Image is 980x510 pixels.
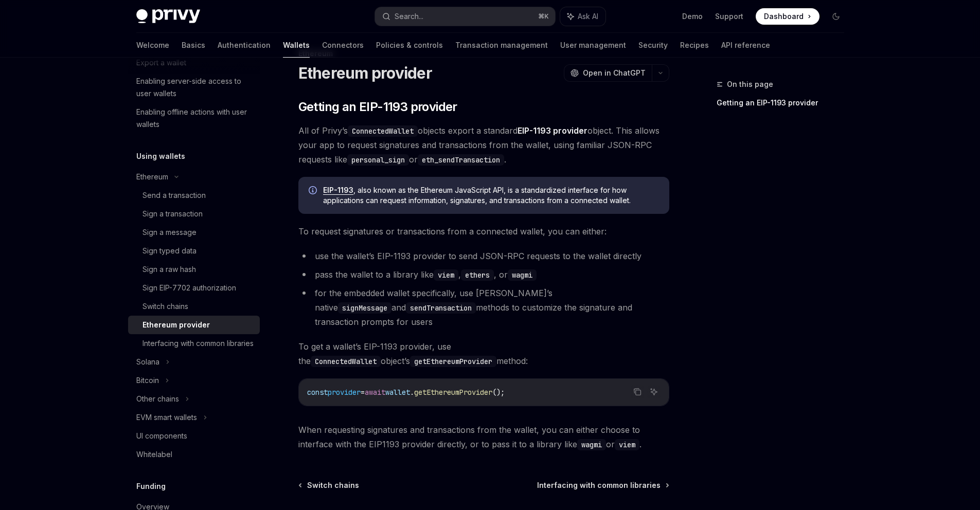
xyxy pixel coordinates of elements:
[537,480,668,490] a: Interfacing with common libraries
[721,33,770,58] a: API reference
[128,297,260,316] a: Switch chains
[578,11,598,22] span: Ask AI
[418,154,504,166] code: eth_sendTransaction
[338,302,391,314] code: signMessage
[128,334,260,353] a: Interfacing with common libraries
[564,64,652,82] button: Open in ChatGPT
[647,385,661,398] button: Ask AI
[298,267,669,282] li: pass the wallet to a library like , , or
[136,150,185,162] h5: Using wallets
[142,319,210,331] div: Ethereum provider
[136,33,169,58] a: Welcome
[560,33,626,58] a: User management
[298,423,669,451] span: When requesting signatures and transactions from the wallet, you can either choose to interface w...
[717,95,852,111] a: Getting an EIP-1193 provider
[128,427,260,445] a: UI components
[136,356,159,368] div: Solana
[136,374,159,387] div: Bitcoin
[410,388,414,397] span: .
[128,445,260,464] a: Whitelabel
[375,7,555,26] button: Search...⌘K
[638,33,668,58] a: Security
[136,448,172,461] div: Whitelabel
[385,388,410,397] span: wallet
[538,12,549,21] span: ⌘ K
[142,226,197,239] div: Sign a message
[311,356,381,367] code: ConnectedWallet
[560,7,605,26] button: Ask AI
[307,480,359,490] span: Switch chains
[136,171,168,183] div: Ethereum
[142,337,254,350] div: Interfacing with common libraries
[492,388,505,397] span: ();
[376,33,443,58] a: Policies & controls
[298,286,669,329] li: for the embedded wallet specifically, use [PERSON_NAME]’s native and methods to customize the sig...
[142,282,236,294] div: Sign EIP-7702 authorization
[348,125,418,137] code: ConnectedWallet
[299,480,359,490] a: Switch chains
[218,33,271,58] a: Authentication
[128,279,260,297] a: Sign EIP-7702 authorization
[136,75,254,100] div: Enabling server-side access to user wallets
[283,33,310,58] a: Wallets
[583,68,646,78] span: Open in ChatGPT
[307,388,328,397] span: const
[136,106,254,131] div: Enabling offline actions with user wallets
[128,260,260,279] a: Sign a raw hash
[410,356,496,367] code: getEthereumProvider
[142,263,196,276] div: Sign a raw hash
[461,269,494,281] code: ethers
[298,64,432,82] h1: Ethereum provider
[142,300,188,313] div: Switch chains
[182,33,205,58] a: Basics
[128,316,260,334] a: Ethereum provider
[365,388,385,397] span: await
[298,224,669,239] span: To request signatures or transactions from a connected wallet, you can either:
[298,249,669,263] li: use the wallet’s EIP-1193 provider to send JSON-RPC requests to the wallet directly
[128,103,260,134] a: Enabling offline actions with user wallets
[298,123,669,167] span: All of Privy’s objects export a standard object. This allows your app to request signatures and t...
[577,439,606,450] code: wagmi
[128,205,260,223] a: Sign a transaction
[136,480,166,493] h5: Funding
[322,33,364,58] a: Connectors
[455,33,548,58] a: Transaction management
[298,339,669,368] span: To get a wallet’s EIP-1193 provider, use the object’s method:
[136,430,187,442] div: UI components
[756,8,819,25] a: Dashboard
[361,388,365,397] span: =
[727,78,773,90] span: On this page
[680,33,709,58] a: Recipes
[128,242,260,260] a: Sign typed data
[136,411,197,424] div: EVM smart wallets
[128,223,260,242] a: Sign a message
[828,8,844,25] button: Toggle dark mode
[136,393,179,405] div: Other chains
[128,72,260,103] a: Enabling server-side access to user wallets
[715,11,743,22] a: Support
[142,189,206,202] div: Send a transaction
[347,154,409,166] code: personal_sign
[631,385,644,398] button: Copy the contents from the code block
[328,388,361,397] span: provider
[508,269,537,281] code: wagmi
[434,269,458,281] code: viem
[323,186,353,195] a: EIP-1193
[128,186,260,205] a: Send a transaction
[395,10,423,23] div: Search...
[142,208,203,220] div: Sign a transaction
[537,480,661,490] span: Interfacing with common libraries
[142,245,197,257] div: Sign typed data
[764,11,804,22] span: Dashboard
[323,185,659,206] span: , also known as the Ethereum JavaScript API, is a standardized interface for how applications can...
[406,302,476,314] code: sendTransaction
[518,125,587,136] a: EIP-1193 provider
[682,11,703,22] a: Demo
[615,439,639,450] code: viem
[298,99,457,115] span: Getting an EIP-1193 provider
[414,388,492,397] span: getEthereumProvider
[136,9,200,24] img: dark logo
[309,186,319,196] svg: Info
